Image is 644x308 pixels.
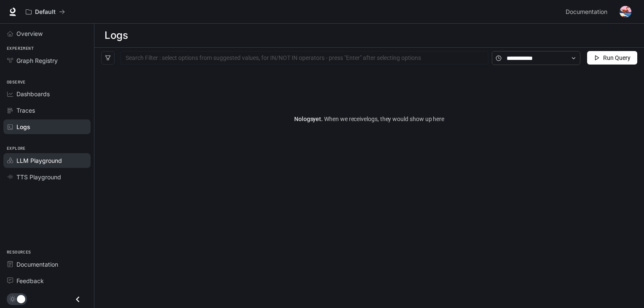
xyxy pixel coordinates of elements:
a: Traces [3,103,91,118]
button: All workspaces [22,3,69,20]
span: Documentation [566,7,607,17]
a: Documentation [3,257,91,272]
button: Run Query [587,51,637,65]
button: User avatar [617,3,634,20]
a: Overview [3,26,91,41]
a: Feedback [3,273,91,288]
button: filter [101,51,115,65]
button: Close drawer [68,291,87,308]
span: Traces [16,106,35,115]
span: Feedback [16,276,44,285]
a: Graph Registry [3,53,91,68]
span: Logs [16,122,30,131]
span: Overview [16,29,43,38]
article: No logs yet. [294,114,444,124]
a: Logs [3,119,91,134]
p: Default [35,8,56,16]
span: LLM Playground [16,156,62,165]
span: Run Query [603,53,631,62]
a: Documentation [562,3,614,20]
a: LLM Playground [3,153,91,168]
span: When we receive logs , they would show up here [323,116,444,122]
span: filter [105,55,111,61]
a: TTS Playground [3,170,91,184]
span: TTS Playground [16,173,61,181]
a: Dashboards [3,86,91,101]
span: Dashboards [16,89,50,98]
img: User avatar [620,6,631,18]
span: Documentation [16,260,58,269]
span: Graph Registry [16,56,58,65]
span: Dark mode toggle [17,294,25,303]
h1: Logs [105,27,128,44]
